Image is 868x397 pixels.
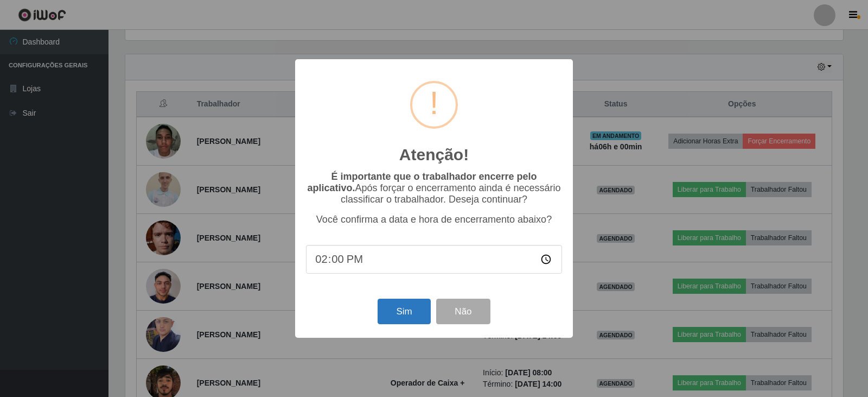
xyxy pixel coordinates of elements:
[306,171,562,205] p: Após forçar o encerramento ainda é necessário classificar o trabalhador. Deseja continuar?
[306,214,562,225] p: Você confirma a data e hora de encerramento abaixo?
[399,145,469,165] h2: Atenção!
[307,171,537,193] b: É importante que o trabalhador encerre pelo aplicativo.
[436,299,490,324] button: Não
[378,299,430,324] button: Sim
